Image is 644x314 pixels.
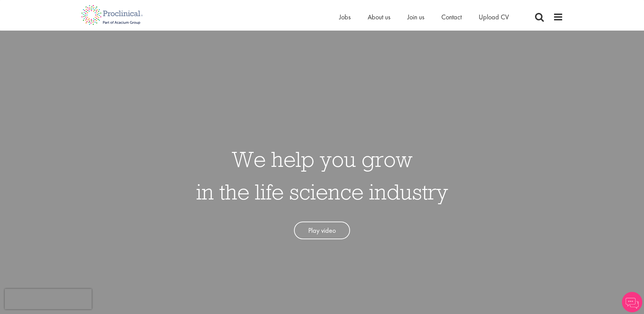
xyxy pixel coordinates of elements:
a: About us [368,13,390,21]
a: Play video [294,222,350,240]
a: Upload CV [479,13,509,21]
h1: We help you grow in the life science industry [196,143,448,208]
a: Join us [407,13,424,21]
img: Chatbot [622,292,642,312]
a: Jobs [339,13,351,21]
a: Contact [441,13,462,21]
